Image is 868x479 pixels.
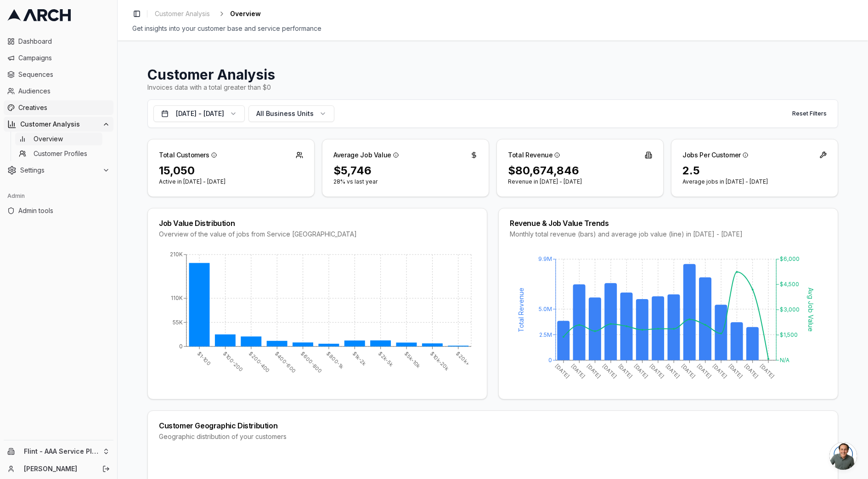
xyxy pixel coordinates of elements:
[24,447,99,456] span: Flint - AAA Service Plumbing
[34,134,63,144] span: Overview
[510,219,827,227] div: Revenue & Job Value Trends
[403,351,422,370] tspan: $5k-10k
[4,163,113,178] button: Settings
[170,251,183,258] tspan: 210K
[617,363,634,379] tspan: [DATE]
[18,87,110,96] span: Audiences
[780,357,789,364] tspan: N/A
[4,67,113,82] a: Sequences
[4,203,113,218] a: Admin tools
[132,24,853,33] div: Get insights into your customer base and service performance
[539,306,552,312] tspan: 5.0M
[18,70,110,79] span: Sequences
[333,163,478,178] div: $5,746
[155,9,210,18] span: Customer Analysis
[299,351,323,375] tspan: $600-800
[351,351,368,367] tspan: $1k-2k
[230,9,261,18] span: Overview
[682,150,748,160] div: Jobs Per Customer
[171,294,183,301] tspan: 110K
[20,120,99,129] span: Customer Analysis
[159,178,303,185] p: Active in [DATE] - [DATE]
[18,103,110,112] span: Creatives
[159,230,476,239] div: Overview of the value of jobs from Service [GEOGRAPHIC_DATA]
[159,432,827,441] div: Geographic distribution of your customers
[517,288,525,332] tspan: Total Revenue
[510,230,827,239] div: Monthly total revenue (bars) and average job value (line) in [DATE] - [DATE]
[18,53,110,63] span: Campaigns
[248,105,334,122] button: All Business Units
[256,109,314,118] span: All Business Units
[325,351,345,370] tspan: $800-1k
[159,219,476,227] div: Job Value Distribution
[173,319,183,326] tspan: 55K
[34,149,87,158] span: Customer Profiles
[4,189,113,203] div: Admin
[787,106,832,121] button: Reset Filters
[508,150,560,160] div: Total Revenue
[759,363,775,379] tspan: [DATE]
[153,105,245,122] button: [DATE] - [DATE]
[18,37,110,46] span: Dashboard
[151,7,261,20] nav: breadcrumb
[548,357,552,364] tspan: 0
[682,163,827,178] div: 2.5
[829,442,857,470] div: Open chat
[743,363,760,379] tspan: [DATE]
[455,351,471,367] tspan: $20k+
[274,351,298,375] tspan: $400-600
[682,178,827,185] p: Average jobs in [DATE] - [DATE]
[222,351,244,373] tspan: $100-200
[429,351,451,372] tspan: $10k-20k
[586,363,602,379] tspan: [DATE]
[570,363,586,379] tspan: [DATE]
[4,117,113,132] button: Customer Analysis
[711,363,728,379] tspan: [DATE]
[147,83,838,92] div: Invoices data with a total greater than $0
[4,51,113,65] a: Campaigns
[4,100,113,115] a: Creatives
[727,363,744,379] tspan: [DATE]
[179,343,183,350] tspan: 0
[151,7,214,20] a: Customer Analysis
[333,178,478,185] p: 28% vs last year
[807,288,815,332] tspan: Avg Job Value
[780,306,800,313] tspan: $3,000
[508,163,652,178] div: $80,674,846
[377,351,395,368] tspan: $2k-5k
[601,363,618,379] tspan: [DATE]
[159,163,303,178] div: 15,050
[248,351,271,375] tspan: $200-400
[20,166,99,175] span: Settings
[780,281,799,288] tspan: $4,500
[648,363,665,379] tspan: [DATE]
[333,150,399,160] div: Average Job Value
[159,422,827,429] div: Customer Geographic Distribution
[554,363,570,379] tspan: [DATE]
[538,255,552,262] tspan: 9.9M
[680,363,697,379] tspan: [DATE]
[633,363,649,379] tspan: [DATE]
[508,178,652,185] p: Revenue in [DATE] - [DATE]
[664,363,681,379] tspan: [DATE]
[196,351,212,367] tspan: $1-100
[4,444,113,459] button: Flint - AAA Service Plumbing
[24,464,92,473] a: [PERSON_NAME]
[4,34,113,49] a: Dashboard
[780,255,800,262] tspan: $6,000
[18,206,110,215] span: Admin tools
[147,66,838,83] h1: Customer Analysis
[696,363,712,379] tspan: [DATE]
[100,462,113,475] button: Log out
[4,84,113,98] a: Audiences
[159,150,217,160] div: Total Customers
[15,147,102,160] a: Customer Profiles
[539,331,552,338] tspan: 2.5M
[780,331,798,338] tspan: $1,500
[15,133,102,145] a: Overview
